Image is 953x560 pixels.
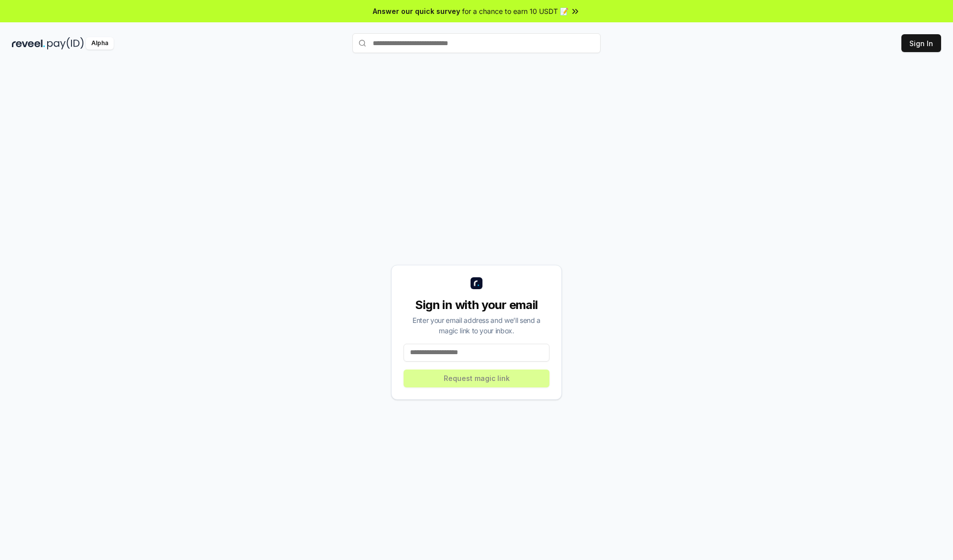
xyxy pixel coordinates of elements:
div: Alpha [86,37,114,50]
span: Answer our quick survey [373,6,460,16]
div: Sign in with your email [404,297,549,313]
img: pay_id [47,37,84,50]
img: reveel_dark [12,37,45,50]
span: for a chance to earn 10 USDT 📝 [462,6,568,16]
div: Enter your email address and we’ll send a magic link to your inbox. [404,315,549,336]
img: logo_small [471,277,482,289]
button: Sign In [901,34,941,52]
